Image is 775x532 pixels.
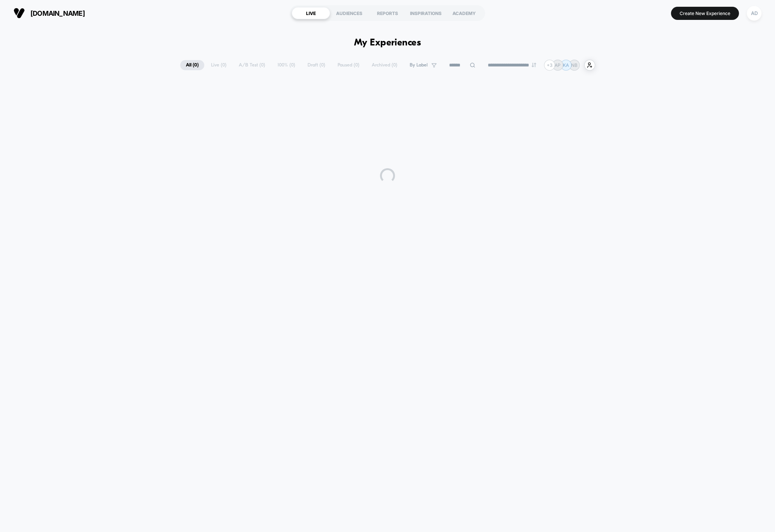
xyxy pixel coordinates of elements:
span: [DOMAIN_NAME] [30,9,85,17]
p: AP [555,62,561,68]
img: Visually logo [14,8,25,19]
img: end [532,63,536,67]
div: INSPIRATIONS [407,7,445,19]
button: AD [745,6,764,21]
div: ACADEMY [445,7,483,19]
button: [DOMAIN_NAME] [11,7,87,19]
p: KA [563,62,569,68]
span: All ( 0 ) [180,60,204,70]
p: NB [571,62,577,68]
span: By Label [410,62,428,68]
div: AUDIENCES [330,7,368,19]
div: AD [747,6,761,21]
button: Create New Experience [671,7,739,20]
div: REPORTS [368,7,407,19]
h1: My Experiences [354,38,421,48]
div: + 3 [544,60,555,71]
div: LIVE [292,7,330,19]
